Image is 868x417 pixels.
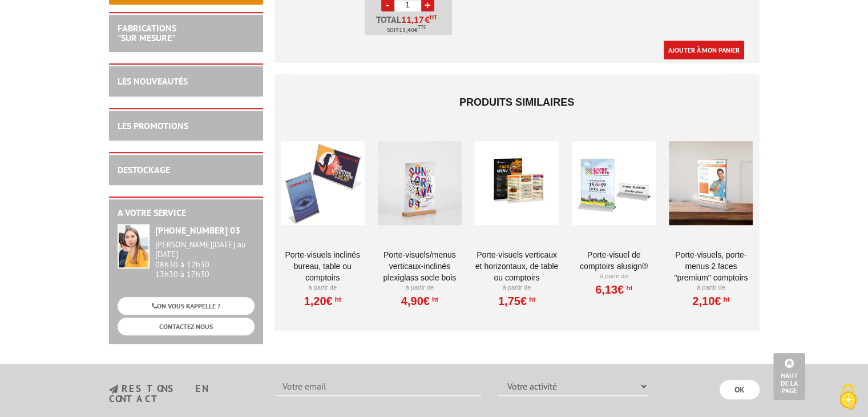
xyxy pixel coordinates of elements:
[475,249,559,283] a: Porte-visuels verticaux et horizontaux, de table ou comptoirs
[399,26,414,35] span: 13,40
[669,283,753,292] p: À partir de
[498,298,535,304] a: 1,75€HT
[118,164,170,175] a: DESTOCKAGE
[721,295,729,303] sup: HT
[669,249,753,283] a: Porte-visuels, Porte-menus 2 faces "Premium" comptoirs
[118,75,188,87] a: LES NOUVEAUTÉS
[459,97,574,108] span: Produits similaires
[281,249,365,283] a: Porte-visuels inclinés bureau, table ou comptoirs
[281,283,365,292] p: À partir de
[118,22,176,44] a: FABRICATIONS"Sur Mesure"
[304,298,341,304] a: 1,20€HT
[692,298,729,304] a: 2,10€HT
[378,249,462,283] a: Porte-Visuels/Menus verticaux-inclinés plexiglass socle bois
[109,384,118,394] img: newsletter.jpg
[720,380,760,399] input: OK
[387,26,426,35] span: Soit €
[276,376,481,396] input: Votre email
[430,295,438,303] sup: HT
[109,384,259,404] h3: restons en contact
[401,15,425,24] span: 11,17
[118,224,150,268] img: widget-service.jpg
[595,286,632,293] a: 6,13€HT
[368,15,452,35] p: Total
[401,298,438,304] a: 4,90€HT
[118,208,255,218] h2: A votre service
[155,240,255,259] div: [PERSON_NAME][DATE] au [DATE]
[118,297,255,315] a: ON VOUS RAPPELLE ?
[828,378,868,417] button: Cookies (fenêtre modale)
[624,284,632,292] sup: HT
[155,240,255,279] div: 08h30 à 12h30 13h30 à 17h30
[118,120,188,131] a: LES PROMOTIONS
[430,13,437,21] sup: HT
[527,295,535,303] sup: HT
[333,295,341,303] sup: HT
[834,383,862,411] img: Cookies (fenêtre modale)
[572,272,656,281] p: À partir de
[118,318,255,335] a: CONTACTEZ-NOUS
[475,283,559,292] p: À partir de
[664,41,744,59] a: Ajouter à mon panier
[378,283,462,292] p: À partir de
[418,24,426,30] sup: TTC
[572,249,656,272] a: Porte-visuel de comptoirs AluSign®
[773,353,805,400] a: Haut de la page
[425,15,430,24] span: €
[155,224,240,236] strong: [PHONE_NUMBER] 03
